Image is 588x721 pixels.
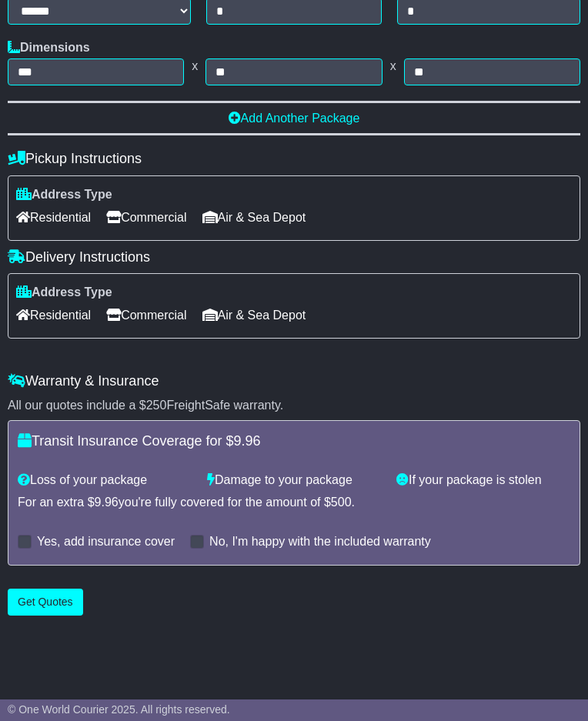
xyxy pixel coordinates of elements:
[146,399,167,412] span: 250
[10,472,199,487] div: Loss of your package
[202,303,306,327] span: Air & Sea Depot
[16,205,91,229] span: Residential
[229,112,360,125] a: Add Another Package
[8,151,580,167] h4: Pickup Instructions
[202,205,306,229] span: Air & Sea Depot
[16,285,112,299] label: Address Type
[8,373,580,389] h4: Warranty & Insurance
[37,534,175,549] label: Yes, add insurance cover
[8,703,230,716] span: © One World Courier 2025. All rights reserved.
[8,398,580,412] div: All our quotes include a $ FreightSafe warranty.
[389,472,578,487] div: If your package is stolen
[106,303,186,327] span: Commercial
[233,433,260,449] span: 9.96
[209,534,431,549] label: No, I'm happy with the included warranty
[106,205,186,229] span: Commercial
[16,187,112,202] label: Address Type
[18,495,570,509] div: For an extra $ you're fully covered for the amount of $ .
[16,303,91,327] span: Residential
[8,249,580,265] h4: Delivery Instructions
[184,58,205,73] span: x
[8,589,83,616] button: Get Quotes
[199,472,389,487] div: Damage to your package
[8,40,90,55] label: Dimensions
[95,496,119,509] span: 9.96
[331,496,352,509] span: 500
[383,58,404,73] span: x
[18,433,570,449] h4: Transit Insurance Coverage for $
